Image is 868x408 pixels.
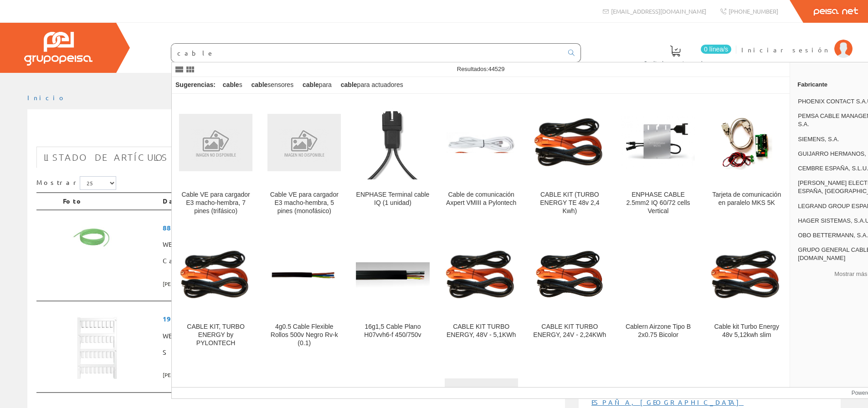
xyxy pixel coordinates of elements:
[445,249,518,301] img: CABLE KIT TURBO ENERGY, 48V - 5,1KWh
[341,81,357,88] strong: cable
[267,114,341,171] img: Cable VE para cargador E3 macho-hembra, 5 pines (monofásico)
[163,219,552,236] span: 8813170000
[179,114,252,171] img: Cable VE para cargador E3 macho-hembra, 7 pines (trifásico)
[445,323,518,339] div: CABLE KIT TURBO ENERGY, 48V - 5,1KWh
[591,388,744,406] a: [PERSON_NAME] ELECTRIC ESPAÑA, [GEOGRAPHIC_DATA]
[621,323,695,339] div: Cablern Airzone Tipo B 2x0.75 Bicolor
[710,323,783,339] div: Cable kit Turbo Energy 48v 5,12kwh slim
[80,176,116,190] select: Mostrar
[163,236,552,253] span: WEID7310
[163,253,552,269] span: Cable Sf_utp Cat.5
[24,32,92,66] img: Grupo Peisa
[614,226,702,358] a: Cablern Airzone Tipo B 2x0.75 Bicolor Cablern Airzone Tipo B 2x0.75 Bicolor
[260,94,348,226] a: Cable VE para cargador E3 macho-hembra, 5 pines (monofásico) Cable VE para cargador E3 macho-hemb...
[533,117,606,168] img: CABLE KIT (TURBO ENERGY TE 48v 2,4 Kwh)
[445,191,518,207] div: Cable de comunicación Axpert VMIII a Pylontech
[710,115,783,170] img: Tarjeta de comunicación en paralelo MKS 5K
[163,344,552,361] span: Sf 3_12 Mc Ne Ws V2 Señalizador Cables 3-3.7 mm blanco
[159,193,556,210] th: Datos
[63,219,150,260] img: Foto artículo Cable Sf_utp Cat.5 (192x88.299465240642)
[36,147,175,168] a: Listado de artículos
[267,268,341,281] img: 4g0.5 Cable Flexible Rollos 500v Negro Rv-k (0.1)
[172,79,217,92] div: Sugerencias:
[349,94,437,226] a: ENPHASE Terminal cable IQ (1 unidad) ENPHASE Terminal cable IQ (1 unidad)
[163,367,552,382] span: [PERSON_NAME], S.A.
[611,7,706,15] span: [EMAIL_ADDRESS][DOMAIN_NAME]
[36,176,116,190] label: Mostrar
[267,191,341,215] div: Cable VE para cargador E3 macho-hembra, 5 pines (monofásico)
[171,44,563,62] input: Buscar ...
[614,94,702,226] a: ENPHASE CABLE 2.5mm2 IQ 60/72 cells Vertical ENPHASE CABLE 2.5mm2 IQ 60/72 cells Vertical
[526,94,614,226] a: CABLE KIT (TURBO ENERGY TE 48v 2,4 Kwh) CABLE KIT (TURBO ENERGY TE 48v 2,4 Kwh)
[701,45,731,54] span: 0 línea/s
[63,311,131,379] img: Foto artículo Sf 3_12 Mc Ne Ws V2 Señalizador Cables 3-3.7 mm blanco (150x150)
[729,7,778,15] span: [PHONE_NUMBER]
[303,81,319,88] strong: cable
[356,262,429,287] img: 16g1,5 Cable Plano H07vvh6-f 450/750v
[703,94,791,226] a: Tarjeta de comunicación en paralelo MKS 5K Tarjeta de comunicación en paralelo MKS 5K
[741,45,830,54] span: Iniciar sesión
[59,193,159,210] th: Foto
[457,66,505,72] span: Resultados:
[219,77,246,93] div: s
[741,38,853,46] a: Iniciar sesión
[356,323,429,339] div: 16g1,5 Cable Plano H07vvh6-f 450/750v
[703,226,791,358] a: Cable kit Turbo Energy 48v 5,12kwh slim Cable kit Turbo Energy 48v 5,12kwh slim
[223,81,239,88] strong: cable
[710,249,783,301] img: Cable kit Turbo Energy 48v 5,12kwh slim
[179,249,252,301] img: CABLE KIT, TURBO ENERGY by PYLONTECH
[356,191,429,207] div: ENPHASE Terminal cable IQ (1 unidad)
[172,94,260,226] a: Cable VE para cargador E3 macho-hembra, 7 pines (trifásico) Cable VE para cargador E3 macho-hembr...
[437,94,525,226] a: Cable de comunicación Axpert VMIII a Pylontech Cable de comunicación Axpert VMIII a Pylontech
[267,323,341,347] div: 4g0.5 Cable Flexible Rollos 500v Negro Rv-k (0.1)
[488,66,504,72] span: 44529
[621,106,695,179] img: ENPHASE CABLE 2.5mm2 IQ 60/72 cells Vertical
[437,226,525,358] a: CABLE KIT TURBO ENERGY, 48V - 5,1KWh CABLE KIT TURBO ENERGY, 48V - 5,1KWh
[252,81,268,88] strong: cable
[533,191,606,215] div: CABLE KIT (TURBO ENERGY TE 48v 2,4 Kwh)
[710,191,783,207] div: Tarjeta de comunicación en paralelo MKS 5K
[163,311,552,327] span: 1919540000
[36,124,556,142] h1: cable
[533,323,606,339] div: CABLE KIT TURBO ENERGY, 24V - 2,24KWh
[644,58,706,67] span: Pedido actual
[179,323,252,347] div: CABLE KIT, TURBO ENERGY by PYLONTECH
[248,77,298,93] div: sensores
[172,226,260,358] a: CABLE KIT, TURBO ENERGY by PYLONTECH CABLE KIT, TURBO ENERGY by PYLONTECH
[349,226,437,358] a: 16g1,5 Cable Plano H07vvh6-f 450/750v 16g1,5 Cable Plano H07vvh6-f 450/750v
[445,132,518,153] img: Cable de comunicación Axpert VMIII a Pylontech
[27,93,66,102] a: Inicio
[163,328,552,344] span: WEID6563
[621,191,695,215] div: ENPHASE CABLE 2.5mm2 IQ 60/72 cells Vertical
[356,106,429,179] img: ENPHASE Terminal cable IQ (1 unidad)
[526,226,614,358] a: CABLE KIT TURBO ENERGY, 24V - 2,24KWh CABLE KIT TURBO ENERGY, 24V - 2,24KWh
[337,77,407,93] div: para actuadores
[260,226,348,358] a: 4g0.5 Cable Flexible Rollos 500v Negro Rv-k (0.1) 4g0.5 Cable Flexible Rollos 500v Negro Rv-k (0.1)
[299,77,335,93] div: para
[179,191,252,215] div: Cable VE para cargador E3 macho-hembra, 7 pines (trifásico)
[163,276,552,291] span: [PERSON_NAME], S.A.
[533,238,606,311] img: CABLE KIT TURBO ENERGY, 24V - 2,24KWh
